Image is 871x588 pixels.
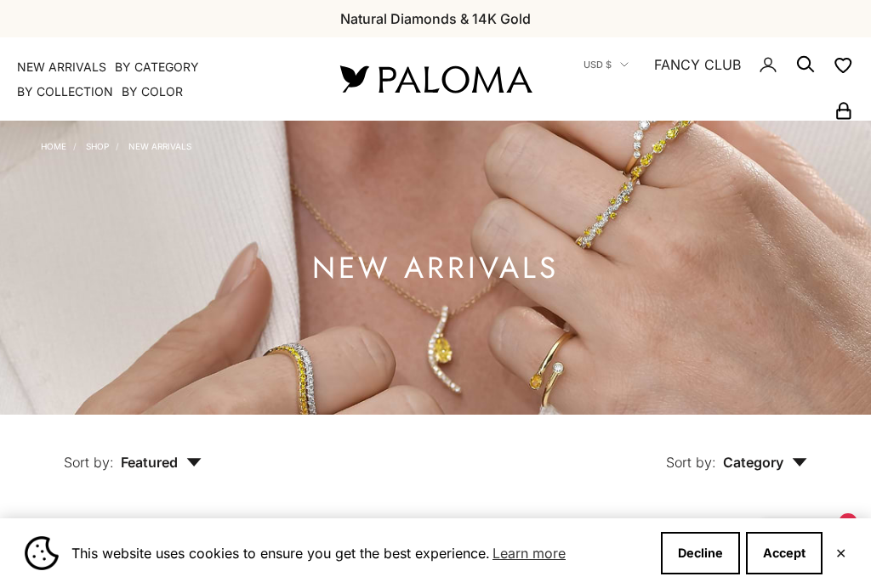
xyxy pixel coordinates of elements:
[41,141,66,151] a: Home
[723,454,807,471] span: Category
[340,8,531,30] p: Natural Diamonds & 14K Gold
[25,415,241,486] button: Sort by: Featured
[64,454,114,471] span: Sort by:
[41,138,191,151] nav: Breadcrumb
[572,37,854,121] nav: Secondary navigation
[661,532,740,574] button: Decline
[86,141,109,151] a: Shop
[835,548,846,558] button: Close
[121,454,202,471] span: Featured
[25,536,59,570] img: Cookie banner
[490,540,568,566] a: Learn more
[17,83,113,100] summary: By Collection
[654,54,741,76] a: FANCY CLUB
[666,454,716,471] span: Sort by:
[584,57,612,72] span: USD $
[584,57,629,72] button: USD $
[128,141,191,151] a: NEW ARRIVALS
[17,59,106,76] a: NEW ARRIVALS
[746,532,823,574] button: Accept
[17,59,299,100] nav: Primary navigation
[627,415,846,486] button: Sort by: Category
[122,83,183,100] summary: By Color
[115,59,199,76] summary: By Category
[312,257,559,279] h1: NEW ARRIVALS
[71,540,647,566] span: This website uses cookies to ensure you get the best experience.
